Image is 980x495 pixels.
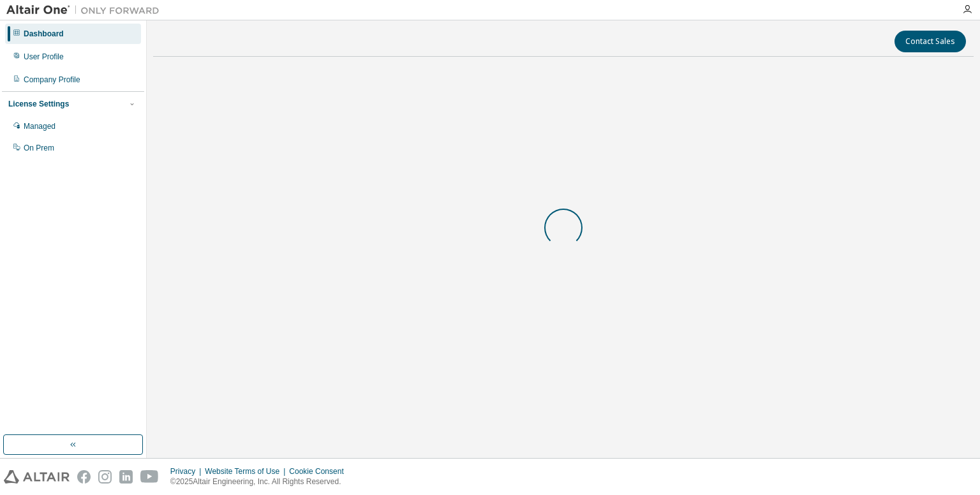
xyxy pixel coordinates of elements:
img: linkedin.svg [119,470,133,484]
img: Altair One [6,4,166,17]
div: Website Terms of Use [205,466,289,477]
div: Cookie Consent [289,466,351,477]
div: On Prem [24,143,54,153]
img: altair_logo.svg [4,470,70,484]
img: instagram.svg [98,470,112,484]
img: facebook.svg [77,470,91,484]
div: Company Profile [24,75,80,85]
img: youtube.svg [140,470,159,484]
button: Contact Sales [895,31,966,52]
div: Managed [24,121,56,131]
div: Privacy [170,466,205,477]
div: License Settings [8,99,69,109]
p: © 2025 Altair Engineering, Inc. All Rights Reserved. [170,477,352,487]
div: User Profile [24,52,64,62]
div: Dashboard [24,29,64,39]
